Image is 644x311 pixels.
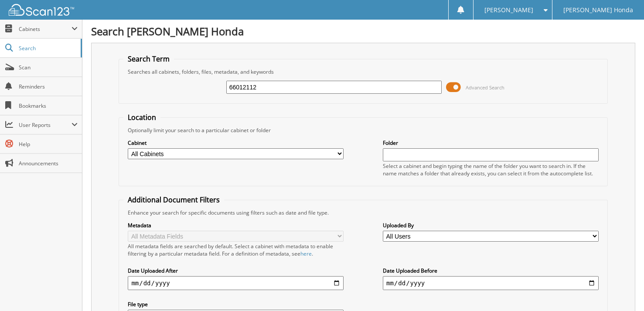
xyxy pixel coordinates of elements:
[19,102,78,109] span: Bookmarks
[300,250,312,257] a: here
[128,301,344,308] label: File type
[123,126,603,134] div: Optionally limit your search to a particular cabinet or folder
[19,160,78,167] span: Announcements
[19,140,78,148] span: Help
[383,139,599,147] label: Folder
[9,4,74,16] img: scan123-logo-white.svg
[123,113,160,122] legend: Location
[123,54,174,64] legend: Search Term
[128,243,344,257] div: All metadata fields are searched by default. Select a cabinet with metadata to enable filtering b...
[383,267,599,274] label: Date Uploaded Before
[128,139,344,147] label: Cabinet
[383,162,599,177] div: Select a cabinet and begin typing the name of the folder you want to search in. If the name match...
[383,276,599,290] input: end
[128,222,344,229] label: Metadata
[466,84,504,91] span: Advanced Search
[123,195,224,205] legend: Additional Document Filters
[19,83,78,90] span: Reminders
[19,64,78,71] span: Scan
[19,44,76,52] span: Search
[484,7,533,13] span: [PERSON_NAME]
[123,209,603,216] div: Enhance your search for specific documents using filters such as date and file type.
[128,267,344,274] label: Date Uploaded After
[383,222,599,229] label: Uploaded By
[123,68,603,75] div: Searches all cabinets, folders, files, metadata, and keywords
[128,276,344,290] input: start
[19,25,72,33] span: Cabinets
[91,24,635,38] h1: Search [PERSON_NAME] Honda
[563,7,633,13] span: [PERSON_NAME] Honda
[19,121,72,129] span: User Reports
